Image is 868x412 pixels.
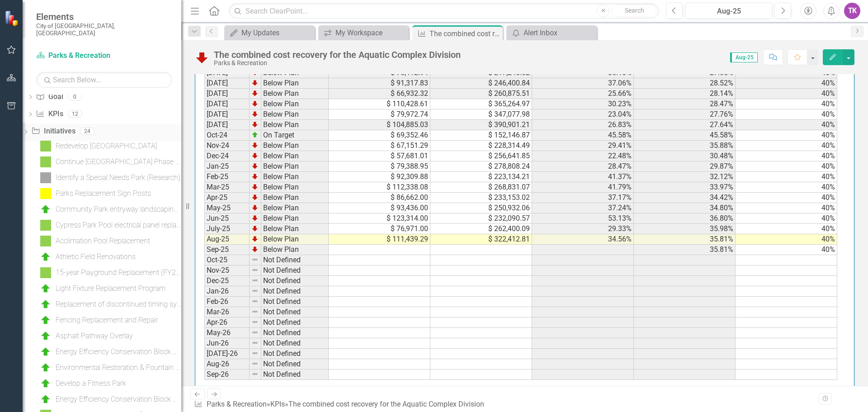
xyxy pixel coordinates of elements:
[251,287,259,294] img: 8DAGhfEEPCf229AAAAAElFTkSuQmCC
[38,376,126,391] a: Develop a Fitness Park
[736,141,837,151] td: 40%
[251,110,259,118] img: TnMDeAgwAPMxUmUi88jYAAAAAElFTkSuQmCC
[532,141,634,151] td: 29.41%
[329,89,430,99] td: $ 66,932.32
[251,131,259,138] img: zOikAAAAAElFTkSuQmCC
[31,126,75,137] a: Initiatives
[625,7,644,14] span: Search
[56,205,181,213] div: Community Park entryway landscaping replacement
[251,194,259,201] img: TnMDeAgwAPMxUmUi88jYAAAAAElFTkSuQmCC
[204,151,250,161] td: Dec-24
[204,109,250,120] td: [DATE]
[207,400,267,408] a: Parks & Recreation
[204,359,250,369] td: Aug-26
[204,224,250,234] td: July-25
[36,11,172,22] span: Elements
[329,172,430,182] td: $ 92,309.88
[204,286,250,297] td: Jan-26
[40,362,51,373] img: C
[251,298,259,305] img: 8DAGhfEEPCf229AAAAAElFTkSuQmCC
[730,52,758,62] span: Aug-25
[56,300,181,308] div: Replacement of discontinued timing system
[736,172,837,182] td: 40%
[736,130,837,141] td: 40%
[40,283,51,294] img: C
[261,161,329,172] td: Below Plan
[261,369,329,380] td: Not Defined
[634,141,736,151] td: 35.88%
[68,93,82,101] div: 0
[329,151,430,161] td: $ 57,681.01
[634,234,736,245] td: 35.81%
[38,234,150,248] a: Acclimation Pool Replacement
[204,213,250,224] td: Jun-25
[634,89,736,99] td: 28.14%
[532,78,634,89] td: 37.06%
[40,267,51,278] img: IP
[38,345,181,359] a: Energy Efficiency Conservation Block Grant - Tennis Center & Cypress Tennis
[56,221,181,229] div: Cypress Park Pool electrical panel replacement
[40,188,51,199] img: D
[430,151,532,161] td: $ 256,641.85
[736,245,837,255] td: 40%
[430,213,532,224] td: $ 232,090.57
[261,213,329,224] td: Below Plan
[38,297,181,312] a: Replacement of discontinued timing system
[634,151,736,161] td: 30.48%
[261,307,329,317] td: Not Defined
[251,90,259,97] img: TnMDeAgwAPMxUmUi88jYAAAAAElFTkSuQmCC
[430,203,532,213] td: $ 250,932.06
[261,120,329,130] td: Below Plan
[532,130,634,141] td: 45.58%
[261,276,329,286] td: Not Defined
[204,141,250,151] td: Nov-24
[261,78,329,89] td: Below Plan
[36,22,172,37] small: City of [GEOGRAPHIC_DATA], [GEOGRAPHIC_DATA]
[56,142,157,150] div: Redevelop [GEOGRAPHIC_DATA]
[229,3,659,19] input: Search ClearPoint...
[195,50,209,65] img: Below Plan
[251,100,259,107] img: TnMDeAgwAPMxUmUi88jYAAAAAElFTkSuQmCC
[251,121,259,128] img: TnMDeAgwAPMxUmUi88jYAAAAAElFTkSuQmCC
[38,218,181,232] a: Cypress Park Pool electrical panel replacement
[251,256,259,263] img: 8DAGhfEEPCf229AAAAAElFTkSuQmCC
[204,182,250,193] td: Mar-25
[251,142,259,149] img: TnMDeAgwAPMxUmUi88jYAAAAAElFTkSuQmCC
[56,284,165,293] div: Light Fixture Replacement Program
[226,27,312,38] a: My Updates
[321,27,406,38] a: My Workspace
[251,204,259,211] img: TnMDeAgwAPMxUmUi88jYAAAAAElFTkSuQmCC
[634,245,736,255] td: 35.81%
[204,245,250,255] td: Sep-25
[56,174,180,182] div: Identify a Special Needs Park (Research)
[634,213,736,224] td: 36.80%
[736,78,837,89] td: 40%
[56,158,181,166] div: Continue [GEOGRAPHIC_DATA] Phase 3 (MT)
[251,329,259,336] img: 8DAGhfEEPCf229AAAAAElFTkSuQmCC
[204,265,250,276] td: Nov-25
[36,92,63,102] a: Goal
[251,225,259,232] img: TnMDeAgwAPMxUmUi88jYAAAAAElFTkSuQmCC
[430,141,532,151] td: $ 228,314.49
[430,78,532,89] td: $ 246,400.84
[524,27,594,38] div: Alert Inbox
[204,193,250,203] td: Apr-25
[251,308,259,315] img: 8DAGhfEEPCf229AAAAAElFTkSuQmCC
[532,109,634,120] td: 23.04%
[844,3,860,19] button: TK
[251,79,259,86] img: TnMDeAgwAPMxUmUi88jYAAAAAElFTkSuQmCC
[36,72,172,88] input: Search Below...
[204,317,250,328] td: Apr-26
[40,331,51,341] img: C
[634,224,736,234] td: 35.98%
[251,318,259,326] img: 8DAGhfEEPCf229AAAAAElFTkSuQmCC
[251,162,259,170] img: TnMDeAgwAPMxUmUi88jYAAAAAElFTkSuQmCC
[430,130,532,141] td: $ 152,146.87
[40,394,51,405] img: C
[36,51,149,61] a: Parks & Recreation
[194,399,488,410] div: » »
[532,172,634,182] td: 41.37%
[736,203,837,213] td: 40%
[251,152,259,159] img: TnMDeAgwAPMxUmUi88jYAAAAAElFTkSuQmCC
[270,400,285,408] a: KPIs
